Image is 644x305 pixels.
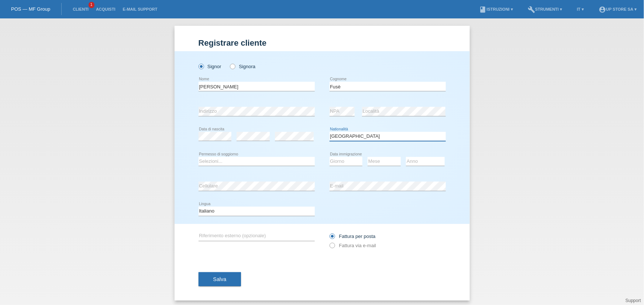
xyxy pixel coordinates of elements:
[69,7,92,11] a: Clienti
[330,243,376,248] label: Fattura via e-mail
[230,64,235,69] input: Signora
[213,276,227,282] span: Salva
[230,64,255,69] label: Signora
[595,7,640,11] a: account_circleUp Store SA ▾
[479,6,487,13] i: book
[573,7,588,11] a: IT ▾
[119,7,161,11] a: E-mail Support
[92,7,119,11] a: Acquisti
[330,234,376,239] label: Fattura per posta
[626,298,641,303] a: Support
[330,234,334,243] input: Fattura per posta
[330,243,334,252] input: Fattura via e-mail
[11,6,50,12] a: POS — MF Group
[89,2,94,8] span: 1
[528,6,535,13] i: build
[199,64,203,69] input: Signor
[199,64,221,69] label: Signor
[199,272,241,286] button: Salva
[476,7,517,11] a: bookIstruzioni ▾
[524,7,566,11] a: buildStrumenti ▾
[199,38,446,48] h1: Registrare cliente
[599,6,606,13] i: account_circle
